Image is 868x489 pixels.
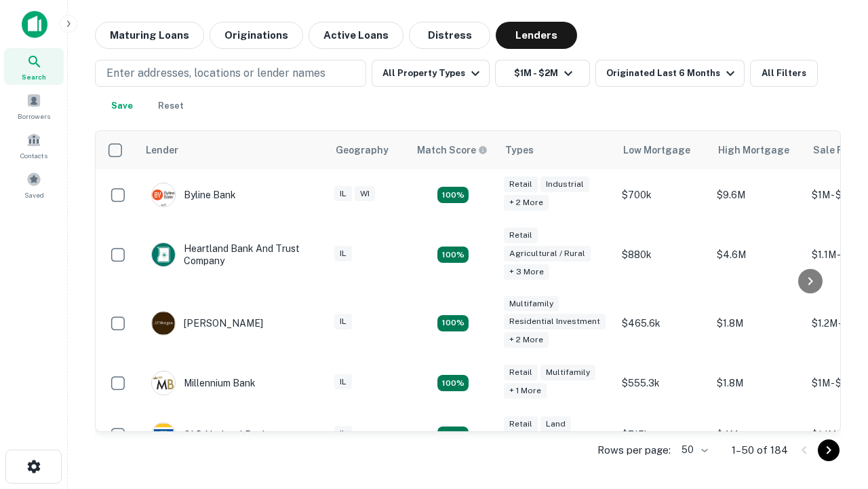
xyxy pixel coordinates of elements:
div: Agricultural / Rural [504,246,591,261]
img: picture [152,243,175,266]
img: picture [152,312,175,335]
button: All Property Types [372,60,490,87]
div: IL [334,246,352,261]
div: [PERSON_NAME] [151,311,263,336]
a: Contacts [4,127,64,164]
img: capitalize-icon.png [22,11,47,38]
div: Millennium Bank [151,371,256,395]
div: + 1 more [504,383,547,399]
div: + 2 more [504,195,549,211]
div: Originated Last 6 Months [606,65,738,81]
img: picture [152,372,175,395]
button: All Filters [750,60,818,87]
div: Industrial [540,177,589,192]
button: Go to next page [818,439,840,461]
iframe: Chat Widget [800,380,868,446]
div: Capitalize uses an advanced AI algorithm to match your search with the best lender. The match sco... [417,143,488,158]
div: Retail [504,365,538,380]
button: Originated Last 6 Months [595,60,745,87]
a: Borrowers [4,88,64,124]
div: + 3 more [504,264,549,280]
button: Originations [210,22,303,49]
div: IL [334,374,352,390]
div: Low Mortgage [623,142,690,158]
td: $9.6M [710,169,805,221]
th: Lender [138,131,328,169]
div: Geography [336,142,389,158]
td: $880k [615,221,710,289]
div: IL [334,314,352,329]
div: Land [540,416,571,432]
p: Rows per page: [597,442,671,458]
td: $555.3k [615,357,710,409]
div: Matching Properties: 16, hasApolloMatch: undefined [437,375,469,391]
td: $465.6k [615,289,710,358]
span: Borrowers [18,111,50,122]
td: $1.8M [710,289,805,358]
div: Lender [146,142,178,158]
div: Multifamily [504,296,559,312]
div: Matching Properties: 20, hasApolloMatch: undefined [437,187,469,203]
img: picture [152,183,175,206]
th: Capitalize uses an advanced AI algorithm to match your search with the best lender. The match sco... [409,131,497,169]
td: $4.6M [710,221,805,289]
button: Enter addresses, locations or lender names [95,60,366,87]
td: $1.8M [710,357,805,409]
div: Residential Investment [504,314,606,329]
span: Saved [24,189,44,200]
div: Matching Properties: 27, hasApolloMatch: undefined [437,315,469,331]
span: Contacts [20,150,47,161]
div: Matching Properties: 18, hasApolloMatch: undefined [437,427,469,443]
div: Byline Bank [151,183,236,207]
td: $700k [615,169,710,221]
a: Search [4,48,64,85]
div: Retail [504,228,538,243]
button: Active Loans [309,22,403,49]
div: OLD National Bank [151,422,268,447]
button: Distress [409,22,490,49]
th: High Mortgage [710,131,805,169]
th: Geography [328,131,409,169]
div: WI [355,186,375,202]
div: Heartland Bank And Trust Company [151,242,314,267]
div: IL [334,186,352,202]
div: Retail [504,416,538,432]
button: Lenders [496,22,577,49]
img: picture [152,423,175,446]
td: $715k [615,409,710,460]
div: IL [334,426,352,441]
p: Enter addresses, locations or lender names [106,65,325,81]
div: Types [505,142,534,158]
div: 50 [676,440,710,460]
td: $4M [710,409,805,460]
span: Search [22,71,46,82]
button: $1M - $2M [495,60,590,87]
button: Reset [149,92,193,120]
h6: Match Score [417,143,485,158]
div: Matching Properties: 17, hasApolloMatch: undefined [437,247,469,263]
button: Maturing Loans [95,22,204,49]
div: Retail [504,177,538,192]
div: + 2 more [504,332,549,348]
a: Saved [4,166,64,203]
th: Low Mortgage [615,131,710,169]
th: Types [497,131,615,169]
div: Multifamily [540,365,595,380]
div: High Mortgage [718,142,789,158]
p: 1–50 of 184 [732,442,788,458]
button: Save your search to get updates of matches that match your search criteria. [100,92,144,120]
